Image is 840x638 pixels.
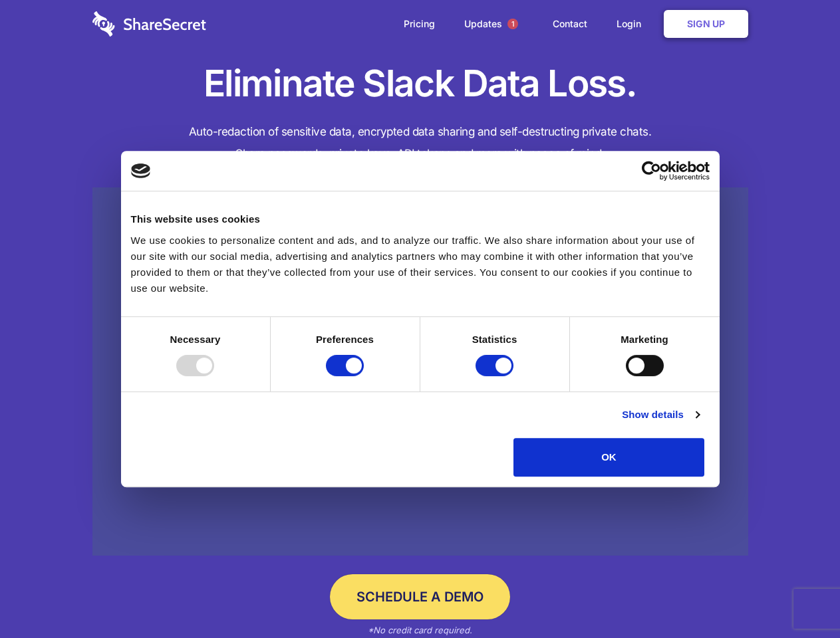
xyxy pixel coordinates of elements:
img: logo [131,163,151,178]
a: Show details [622,407,699,423]
img: logo-wordmark-white-trans-d4663122ce5f474addd5e946df7df03e33cb6a1c49d2221995e7729f52c070b2.svg [92,11,206,37]
strong: Statistics [472,334,517,345]
a: Wistia video thumbnail [92,187,748,556]
div: This website uses cookies [131,211,710,227]
a: Usercentrics Cookiebot - opens in a new window [593,161,710,181]
a: Sign Up [664,10,748,38]
div: We use cookies to personalize content and ads, and to analyze our traffic. We also share informat... [131,233,710,296]
a: Contact [539,3,601,45]
button: OK [513,438,704,477]
strong: Preferences [316,334,374,345]
em: *No credit card required. [368,625,472,635]
a: Pricing [390,3,448,45]
h4: Auto-redaction of sensitive data, encrypted data sharing and self-destructing private chats. Shar... [92,121,748,165]
h1: Eliminate Slack Data Loss. [92,60,748,108]
strong: Marketing [621,334,668,345]
a: Schedule a Demo [330,574,510,619]
span: 1 [507,19,518,29]
strong: Necessary [170,334,221,345]
a: Login [603,3,661,45]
